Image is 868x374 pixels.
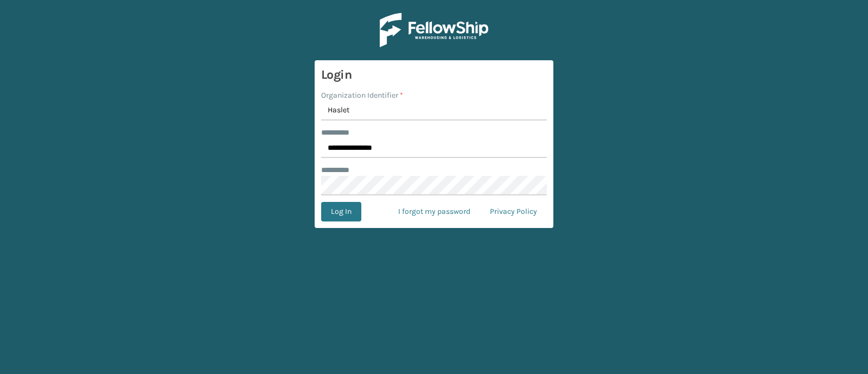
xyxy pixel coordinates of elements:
[388,202,480,221] a: I forgot my password
[321,67,547,83] h3: Login
[321,90,403,101] label: Organization Identifier
[380,13,488,47] img: Logo
[321,202,361,221] button: Log In
[480,202,547,221] a: Privacy Policy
